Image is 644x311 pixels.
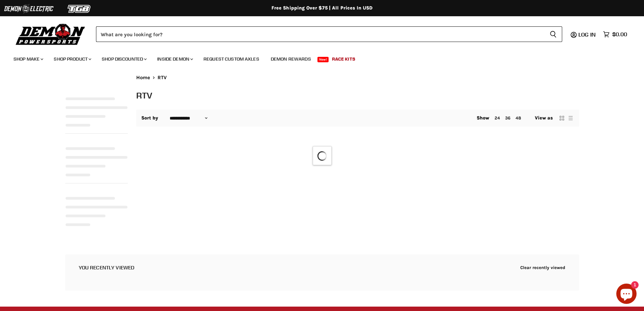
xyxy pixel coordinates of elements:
span: View as [535,115,553,121]
a: Request Custom Axles [198,52,264,66]
a: Shop Discounted [97,52,151,66]
div: Free Shipping Over $75 | All Prices In USD [52,5,593,11]
img: TGB Logo 2 [54,2,105,15]
a: Demon Rewards [266,52,316,66]
ul: Main menu [8,49,625,66]
a: Shop Product [49,52,95,66]
button: list view [567,115,574,121]
span: New! [317,57,329,62]
span: Show [477,115,490,121]
button: Clear recently viewed [520,265,566,270]
nav: Collection utilities [136,110,579,127]
label: Sort by [141,115,159,121]
a: 24 [495,115,500,120]
a: Shop Make [8,52,47,66]
aside: Recently viewed products [52,254,593,291]
img: Demon Electric Logo 2 [3,2,54,15]
nav: Breadcrumbs [136,75,579,81]
a: Home [136,75,150,81]
input: Search [96,26,544,42]
button: grid view [558,115,565,121]
h1: RTV [136,90,579,101]
a: $0.00 [600,29,630,39]
h2: You recently viewed [79,265,135,270]
a: 48 [516,115,521,120]
button: Search [544,26,562,42]
span: Log in [578,31,596,38]
inbox-online-store-chat: Shopify online store chat [614,284,639,306]
a: 36 [505,115,510,120]
a: Race Kits [327,52,360,66]
a: Log in [575,31,600,38]
span: $0.00 [612,31,627,38]
form: Product [96,26,562,42]
span: RTV [158,75,167,81]
a: Inside Demon [152,52,197,66]
img: Demon Powersports [14,22,88,46]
